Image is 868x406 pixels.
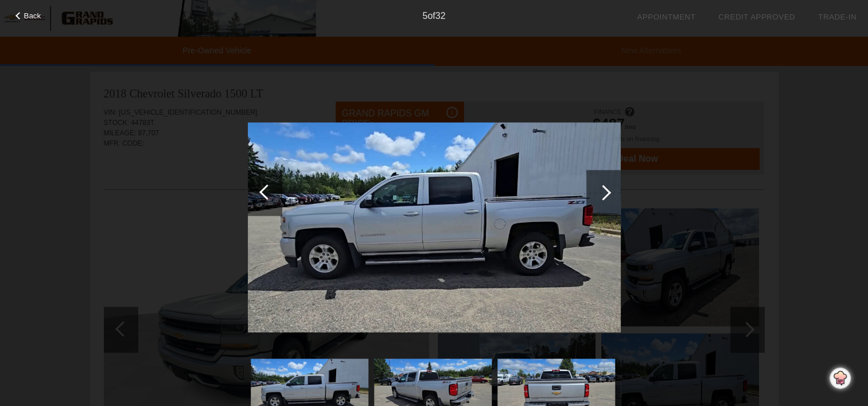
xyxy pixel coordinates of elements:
[24,11,41,20] span: Back
[637,13,695,21] a: Appointment
[248,123,621,333] img: 5.jpg
[435,11,446,21] span: 32
[422,11,427,21] span: 5
[718,13,795,21] a: Credit Approved
[818,13,857,21] a: Trade-In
